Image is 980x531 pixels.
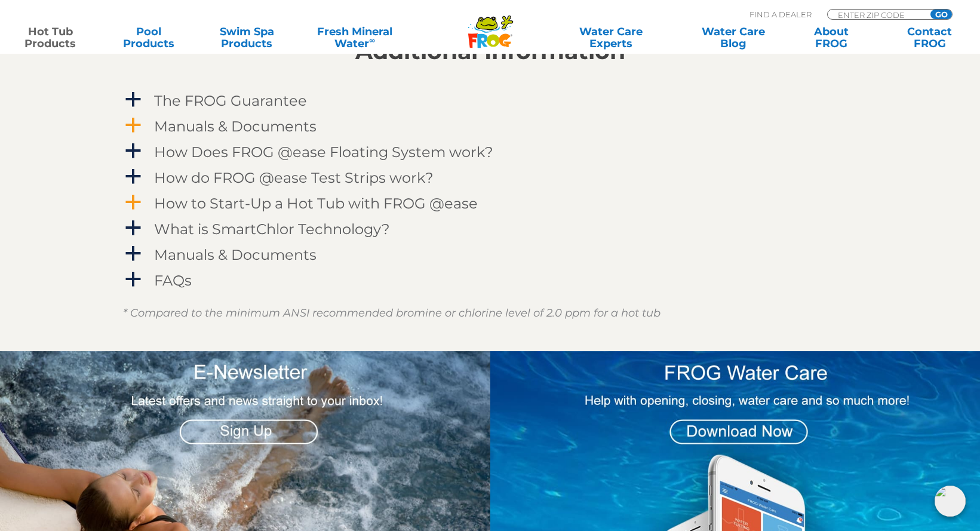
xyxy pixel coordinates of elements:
[154,247,317,263] h4: Manuals & Documents
[695,26,772,50] a: Water CareBlog
[12,26,88,50] a: Hot TubProducts
[549,26,673,50] a: Water CareExperts
[154,144,493,160] h4: How Does FROG @ease Floating System work?
[154,195,478,211] h4: How to Start-Up a Hot Tub with FROG @ease
[123,167,858,189] a: a How do FROG @ease Test Strips work?
[124,219,142,237] span: a
[124,245,142,263] span: a
[123,306,660,320] em: * Compared to the minimum ANSI recommended bromine or chlorine level of 2.0 ppm for a hot tub
[124,194,142,211] span: a
[123,244,858,266] a: a Manuals & Documents
[892,26,968,50] a: ContactFROG
[110,26,187,50] a: PoolProducts
[369,35,375,45] sup: ∞
[124,271,142,288] span: a
[154,118,317,134] h4: Manuals & Documents
[307,26,403,50] a: Fresh MineralWater∞
[930,10,952,19] input: GO
[123,90,858,112] a: a The FROG Guarantee
[123,141,858,163] a: a How Does FROG @ease Floating System work?
[123,269,858,291] a: a FAQs
[793,26,870,50] a: AboutFROG
[837,10,917,20] input: Zip Code Form
[124,168,142,186] span: a
[935,486,966,517] img: openIcon
[154,272,192,288] h4: FAQs
[124,116,142,134] span: a
[123,38,858,65] h2: Additional Information
[123,115,858,137] a: a Manuals & Documents
[154,93,307,109] h4: The FROG Guarantee
[123,192,858,214] a: a How to Start-Up a Hot Tub with FROG @ease
[124,142,142,160] span: a
[749,9,812,20] p: Find A Dealer
[154,221,390,237] h4: What is SmartChlor Technology?
[154,170,434,186] h4: How do FROG @ease Test Strips work?
[208,26,285,50] a: Swim SpaProducts
[123,218,858,240] a: a What is SmartChlor Technology?
[124,91,142,109] span: a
